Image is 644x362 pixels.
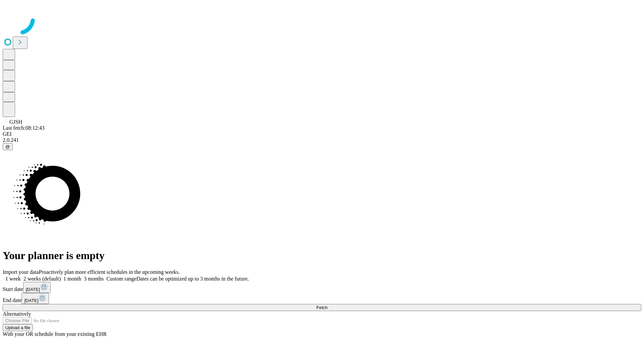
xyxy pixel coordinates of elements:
[21,293,49,304] button: [DATE]
[5,276,21,282] span: 1 week
[3,269,39,275] span: Import your data
[3,282,641,293] div: Start date
[3,143,13,150] button: @
[3,311,31,317] span: Alternatively
[3,131,641,137] div: GEI
[137,276,249,282] span: Dates can be optimized up to 3 months in the future.
[106,276,136,282] span: Custom range
[3,331,107,337] span: With your OR schedule from your existing EHR
[3,249,641,262] h1: Your planner is empty
[3,125,45,131] span: Last fetch: 08:12:43
[84,276,104,282] span: 3 months
[24,298,38,303] span: [DATE]
[3,293,641,304] div: End date
[316,305,327,310] span: Fetch
[3,304,641,311] button: Fetch
[5,144,10,149] span: @
[39,269,180,275] span: Proactively plan more efficient schedules in the upcoming weeks.
[23,276,61,282] span: 2 weeks (default)
[3,137,641,143] div: 2.0.241
[63,276,81,282] span: 1 month
[3,324,33,331] button: Upload a file
[23,282,51,293] button: [DATE]
[26,287,40,292] span: [DATE]
[9,119,22,125] span: GJSH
